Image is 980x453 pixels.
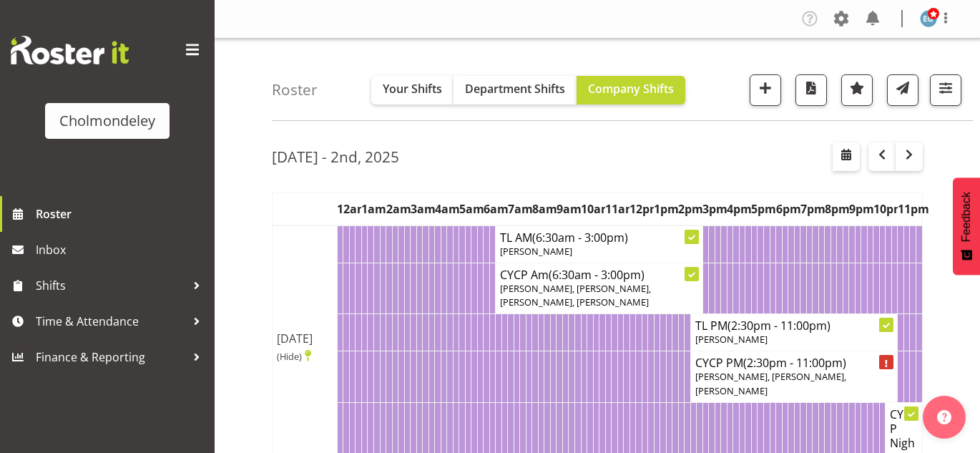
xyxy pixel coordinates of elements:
[833,142,860,171] button: Select a specific date within the roster.
[435,193,459,225] th: 4am
[887,74,918,106] button: Send a list of all shifts for the selected filtered period to all rostered employees.
[800,193,825,225] th: 7pm
[532,193,557,225] th: 8am
[920,10,937,27] img: evie-guard1532.jpg
[36,311,186,332] span: Time & Attendance
[695,356,893,370] h4: CYCP PM
[930,74,961,106] button: Filter Shifts
[937,410,951,424] img: help-xxl-2.png
[695,370,846,396] span: [PERSON_NAME], [PERSON_NAME], [PERSON_NAME]
[743,355,846,371] span: (2:30pm - 11:00pm)
[695,333,768,346] span: [PERSON_NAME]
[508,193,532,225] th: 7am
[272,147,399,166] h2: [DATE] - 2nd, 2025
[484,193,508,225] th: 6am
[371,76,454,104] button: Your Shifts
[795,74,827,106] button: Download a PDF of the roster according to the set date range.
[873,193,898,225] th: 10pm
[500,282,651,308] span: [PERSON_NAME], [PERSON_NAME], [PERSON_NAME], [PERSON_NAME]
[577,76,685,104] button: Company Shifts
[695,318,893,333] h4: TL PM
[36,239,207,260] span: Inbox
[272,82,318,98] h4: Roster
[361,193,386,225] th: 1am
[465,81,565,97] span: Department Shifts
[500,245,572,258] span: [PERSON_NAME]
[500,230,698,245] h4: TL AM
[386,193,411,225] th: 2am
[36,203,207,225] span: Roster
[459,193,484,225] th: 5am
[36,275,186,296] span: Shifts
[557,193,581,225] th: 9am
[727,318,830,333] span: (2:30pm - 11:00pm)
[411,193,435,225] th: 3am
[532,230,628,245] span: (6:30am - 3:00pm)
[751,193,775,225] th: 5pm
[588,81,674,97] span: Company Shifts
[776,193,800,225] th: 6pm
[337,193,361,225] th: 12am
[581,193,605,225] th: 10am
[654,193,678,225] th: 1pm
[629,193,654,225] th: 12pm
[727,193,751,225] th: 4pm
[960,192,973,242] span: Feedback
[898,193,923,225] th: 11pm
[678,193,702,225] th: 2pm
[750,74,781,106] button: Add a new shift
[605,193,629,225] th: 11am
[841,74,873,106] button: Highlight an important date within the roster.
[454,76,577,104] button: Department Shifts
[825,193,849,225] th: 8pm
[549,267,645,283] span: (6:30am - 3:00pm)
[11,36,129,64] img: Rosterit website logo
[36,346,186,368] span: Finance & Reporting
[500,268,698,282] h4: CYCP Am
[702,193,727,225] th: 3pm
[953,177,980,275] button: Feedback - Show survey
[383,81,442,97] span: Your Shifts
[849,193,873,225] th: 9pm
[59,110,155,132] div: Cholmondeley
[277,350,302,363] span: (Hide)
